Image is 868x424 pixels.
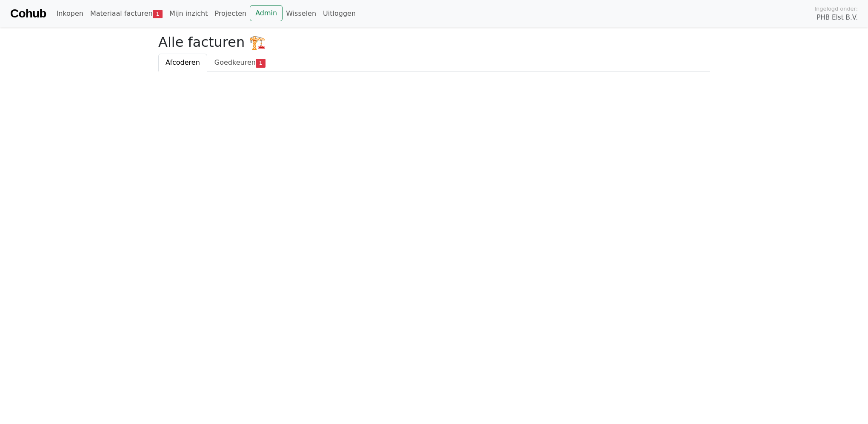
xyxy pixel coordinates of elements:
[166,58,200,66] span: Afcoderen
[10,3,46,24] a: Cohub
[153,10,163,18] span: 1
[87,5,166,22] a: Materiaal facturen1
[320,5,359,22] a: Uitloggen
[250,5,283,21] a: Admin
[207,54,273,72] a: Goedkeuren1
[211,5,250,22] a: Projecten
[283,5,320,22] a: Wisselen
[814,5,858,13] span: Ingelogd onder:
[166,5,211,22] a: Mijn inzicht
[158,54,207,72] a: Afcoderen
[53,5,86,22] a: Inkopen
[158,34,710,50] h2: Alle facturen 🏗️
[214,58,256,66] span: Goedkeuren
[817,13,858,23] span: PHB Elst B.V.
[256,59,266,67] span: 1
